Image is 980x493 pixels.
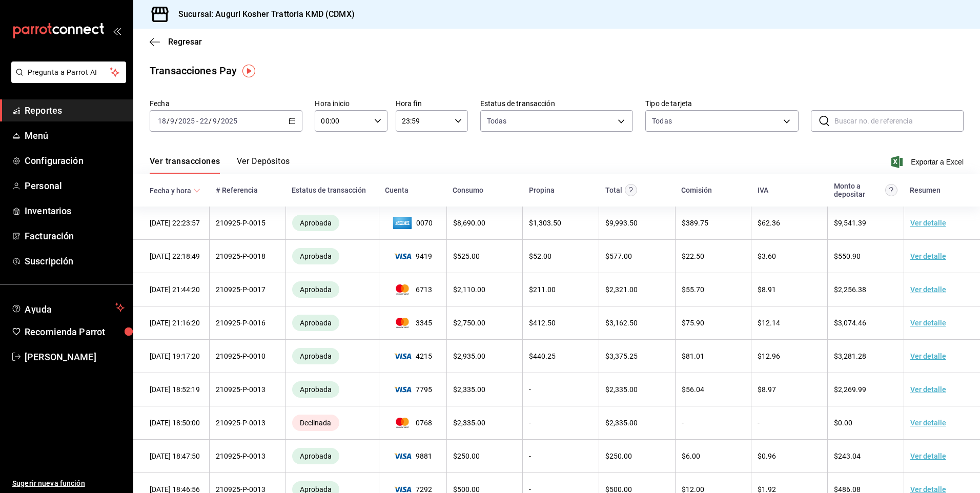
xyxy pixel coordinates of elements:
span: Sugerir nueva función [12,478,125,489]
span: $ 75.90 [682,319,704,327]
div: Transacciones Pay [150,63,237,78]
a: Ver detalle [910,252,946,260]
button: Ver transacciones [150,156,220,174]
span: Aprobada [296,452,336,460]
div: Propina [529,186,555,194]
a: Ver detalle [910,285,946,294]
span: $ 12.96 [758,352,780,360]
span: $ 81.01 [682,352,704,360]
td: 210925-P-0016 [210,306,286,340]
div: Consumo [453,186,483,194]
div: Transacciones cobradas de manera exitosa. [292,215,339,231]
span: 0070 [385,215,440,231]
td: 210925-P-0013 [210,440,286,473]
input: -- [212,117,217,125]
div: navigation tabs [150,156,290,174]
span: Aprobada [296,219,336,227]
a: Ver detalle [910,385,946,394]
span: Declinada [296,419,335,427]
span: $ 8.97 [758,385,776,394]
span: $ 2,110.00 [453,285,485,294]
span: $ 550.90 [834,252,861,260]
div: Transacciones cobradas de manera exitosa. [292,281,339,298]
td: 210925-P-0018 [210,240,286,273]
label: Fecha [150,100,302,107]
span: Pregunta a Parrot AI [28,67,110,78]
div: Estatus de transacción [292,186,366,194]
span: $ 62.36 [758,219,780,227]
span: Suscripción [25,254,125,268]
span: $ 56.04 [682,385,704,394]
label: Hora inicio [315,100,387,107]
div: Transacciones cobradas de manera exitosa. [292,381,339,398]
button: Exportar a Excel [893,156,964,168]
span: [PERSON_NAME] [25,350,125,364]
span: $ 2,335.00 [453,385,485,394]
span: Aprobada [296,252,336,260]
a: Ver detalle [910,319,946,327]
span: $ 52.00 [529,252,552,260]
label: Hora fin [396,100,468,107]
td: $0.00 [828,406,904,440]
span: Aprobada [296,285,336,294]
td: 210925-P-0013 [210,373,286,406]
span: Configuración [25,154,125,168]
input: -- [199,117,209,125]
span: $ 525.00 [453,252,480,260]
button: Ver Depósitos [237,156,290,174]
span: $ 1,303.50 [529,219,561,227]
td: - [751,406,828,440]
a: Ver detalle [910,452,946,460]
span: $ 2,256.38 [834,285,866,294]
td: [DATE] 18:47:50 [133,440,210,473]
span: Personal [25,179,125,193]
span: $ 412.50 [529,319,556,327]
div: Transacciones cobradas de manera exitosa. [292,315,339,331]
div: Transacciones cobradas de manera exitosa. [292,248,339,264]
td: [DATE] 18:50:00 [133,406,210,440]
td: [DATE] 22:23:57 [133,207,210,240]
span: Reportes [25,104,125,117]
span: Menú [25,129,125,142]
span: $ 3,162.50 [605,319,638,327]
span: $ 2,335.00 [605,419,638,427]
div: Todas [652,116,672,126]
label: Tipo de tarjeta [645,100,798,107]
td: - [675,406,751,440]
span: Todas [487,116,507,126]
td: 210925-P-0013 [210,406,286,440]
div: Cuenta [385,186,409,194]
td: [DATE] 18:52:19 [133,373,210,406]
span: 4215 [385,352,440,360]
span: 9881 [385,452,440,460]
span: $ 2,935.00 [453,352,485,360]
td: - [523,406,599,440]
span: $ 8.91 [758,285,776,294]
svg: Este monto equivale al total pagado por el comensal antes de aplicar Comisión e IVA. [625,184,637,196]
span: $ 211.00 [529,285,556,294]
span: $ 389.75 [682,219,708,227]
div: Comisión [681,186,712,194]
td: - [523,440,599,473]
input: -- [157,117,167,125]
span: $ 243.04 [834,452,861,460]
span: / [175,117,178,125]
span: $ 9,541.39 [834,219,866,227]
div: Transacciones cobradas de manera exitosa. [292,448,339,464]
span: 6713 [385,284,440,295]
span: / [217,117,220,125]
span: - [196,117,198,125]
span: $ 0.96 [758,452,776,460]
input: ---- [220,117,238,125]
div: Transacciones cobradas de manera exitosa. [292,348,339,364]
h3: Sucursal: Auguri Kosher Trattoria KMD (CDMX) [170,8,355,20]
td: [DATE] 19:17:20 [133,340,210,373]
button: Tooltip marker [242,65,255,77]
div: Transacciones declinadas por el banco emisor. No se hace ningún cargo al tarjetahabiente ni al co... [292,415,339,431]
button: Pregunta a Parrot AI [11,61,126,83]
span: 9419 [385,252,440,260]
span: $ 12.14 [758,319,780,327]
span: / [167,117,170,125]
span: $ 8,690.00 [453,219,485,227]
